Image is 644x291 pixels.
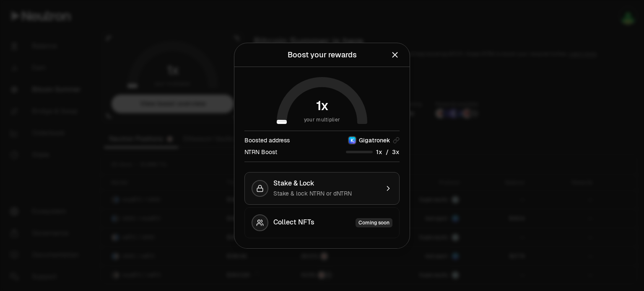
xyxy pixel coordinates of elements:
[346,148,400,157] div: /
[348,136,400,144] button: KeplrGigatronek
[273,190,352,197] span: Stake & lock NTRN or dNTRN
[359,136,390,144] span: Gigatronek
[390,49,400,61] button: Close
[244,136,290,144] div: Boosted address
[288,49,357,61] div: Boost your rewards
[356,218,392,227] div: Coming soon
[273,179,314,188] span: Stake & Lock
[349,137,356,144] img: Keplr
[304,116,340,124] span: your multiplier
[244,172,400,205] button: Stake & LockStake & lock NTRN or dNTRN
[244,148,277,156] div: NTRN Boost
[244,207,400,238] button: Collect NFTsComing soon
[273,218,314,227] span: Collect NFTs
